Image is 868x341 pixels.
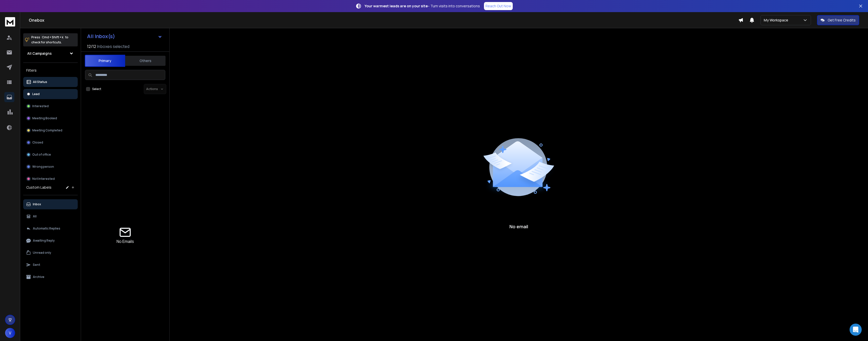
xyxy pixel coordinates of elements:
button: Sent [23,260,78,270]
p: Not Interested [32,177,55,181]
span: 12 / 12 [87,43,96,49]
p: All Status [33,80,47,84]
h1: All Inbox(s) [87,34,115,39]
p: – Turn visits into conversations [365,4,480,9]
button: Archive [23,272,78,282]
button: Primary [85,55,125,67]
label: Select [92,87,101,91]
button: Others [125,55,166,66]
p: No Emails [117,238,134,244]
p: Get Free Credits [828,18,856,23]
button: Unread only [23,248,78,258]
strong: Your warmest leads are on your site [365,4,428,8]
button: Interested [23,101,78,111]
button: All Campaigns [23,48,78,59]
button: V [5,328,15,338]
img: logo [5,17,15,26]
button: All [23,211,78,221]
h1: Onebox [29,17,738,23]
span: Cmd + Shift + k [41,34,64,40]
div: Open Intercom Messenger [850,324,862,336]
p: My Workspace [764,18,790,23]
button: Inbox [23,199,78,209]
p: Inbox [33,202,41,206]
button: Meeting Booked [23,113,78,123]
a: Reach Out Now [484,2,513,10]
p: Meeting Completed [32,128,62,132]
button: All Inbox(s) [83,31,166,41]
p: Unread only [33,251,51,255]
p: Archive [33,275,44,279]
p: Interested [32,104,49,108]
p: Meeting Booked [32,116,57,120]
button: Meeting Completed [23,125,78,135]
button: Closed [23,137,78,148]
h3: Filters [23,67,78,74]
button: Lead [23,89,78,99]
h1: All Campaigns [27,51,52,56]
button: Wrong person [23,162,78,172]
p: Wrong person [32,165,54,169]
h3: Custom Labels [26,185,51,190]
h3: Inboxes selected [97,43,129,49]
p: Closed [32,140,43,145]
p: Awaiting Reply [33,239,55,243]
p: Press to check for shortcuts. [31,35,68,45]
button: Out of office [23,150,78,160]
button: Automatic Replies [23,223,78,234]
p: Out of office [32,153,51,157]
p: Reach Out Now [485,4,511,9]
p: All [33,214,37,218]
p: Sent [33,263,40,267]
button: Not Interested [23,174,78,184]
button: Get Free Credits [817,15,859,25]
p: No email [509,223,528,230]
p: Automatic Replies [33,226,60,231]
button: Awaiting Reply [23,236,78,246]
p: Lead [32,92,40,96]
button: All Status [23,77,78,87]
